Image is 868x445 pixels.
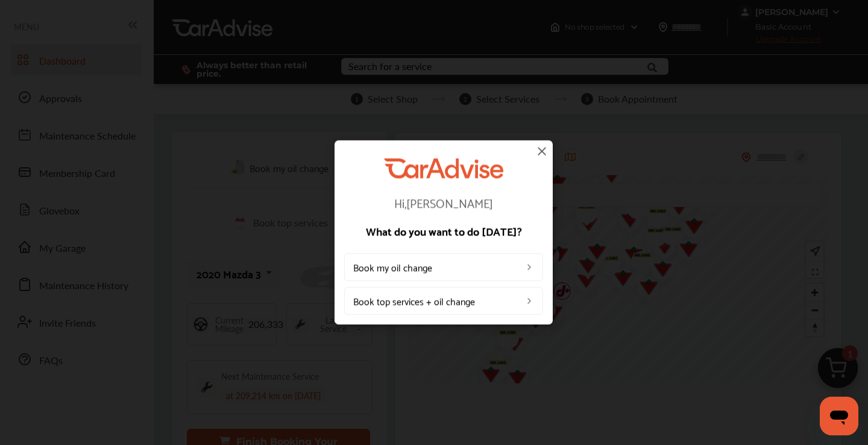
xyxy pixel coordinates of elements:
[344,287,543,315] a: Book top services + oil change
[820,397,858,435] iframe: Button to launch messaging window
[344,225,543,236] p: What do you want to do [DATE]?
[524,296,534,306] img: left_arrow_icon.0f472efe.svg
[535,144,549,158] img: close-icon.a004319c.svg
[524,262,534,272] img: left_arrow_icon.0f472efe.svg
[384,158,503,178] img: CarAdvise Logo
[344,253,543,281] a: Book my oil change
[344,196,543,208] p: Hi, [PERSON_NAME]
